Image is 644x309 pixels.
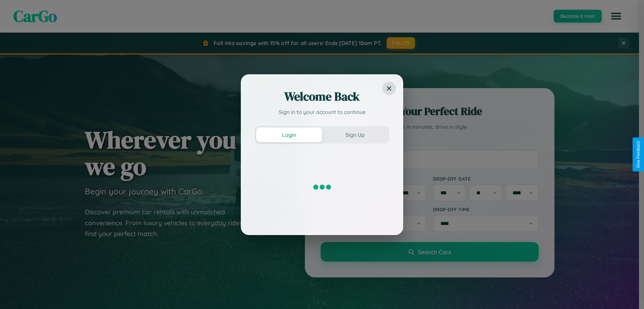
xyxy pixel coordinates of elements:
div: Give Feedback [636,141,641,168]
p: Sign in to your account to continue [255,108,389,116]
h2: Welcome Back [255,88,389,105]
button: Login [256,127,322,142]
iframe: Intercom live chat [7,286,23,302]
button: Sign Up [322,127,388,142]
